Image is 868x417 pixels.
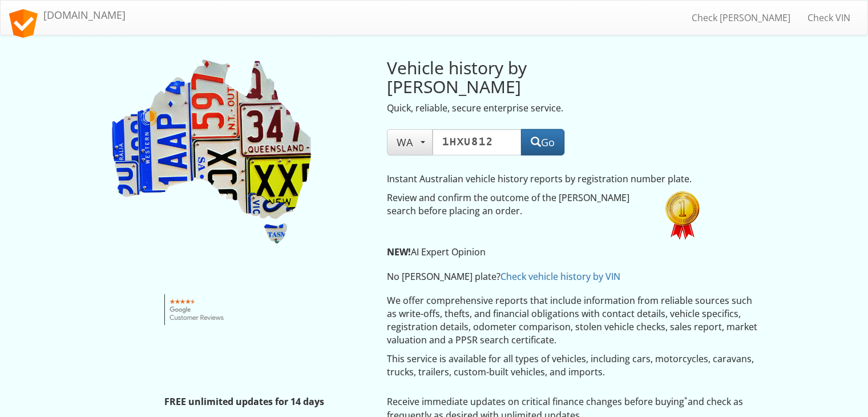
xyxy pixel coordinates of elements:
[683,3,799,32] a: Check [PERSON_NAME]
[387,270,704,283] p: No [PERSON_NAME] plate?
[387,246,704,259] p: AI Expert Opinion
[433,129,522,155] input: Rego
[387,129,433,155] button: WA
[397,135,423,149] span: WA
[164,294,230,325] img: Google customer reviews
[665,191,700,240] img: 1st.png
[500,270,620,283] a: Check vehicle history by VIN
[521,129,564,155] button: Go
[387,294,760,346] p: We offer comprehensive reports that include information from reliable sources such as write-offs,...
[387,246,411,258] strong: NEW!
[799,3,859,32] a: Check VIN
[387,173,704,186] p: Instant Australian vehicle history reports by registration number plate.
[387,58,648,96] h2: Vehicle history by [PERSON_NAME]
[1,1,134,29] a: [DOMAIN_NAME]
[387,191,648,218] p: Review and confirm the outcome of the [PERSON_NAME] search before placing an order.
[387,102,648,115] p: Quick, reliable, secure enterprise service.
[164,395,324,408] strong: FREE unlimited updates for 14 days
[9,9,38,38] img: logo.svg
[109,58,314,246] img: Rego Check
[387,352,760,379] p: This service is available for all types of vehicles, including cars, motorcycles, caravans, truck...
